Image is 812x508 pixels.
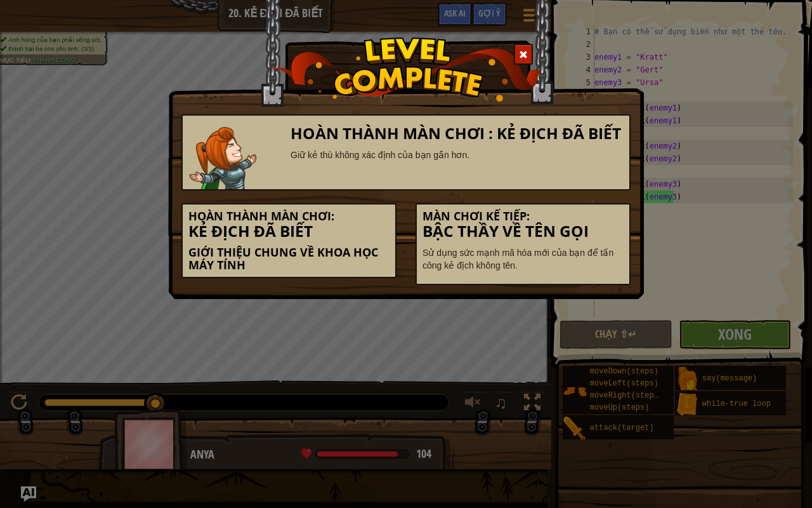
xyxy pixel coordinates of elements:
h5: Màn chơi kế tiếp: [422,210,624,223]
img: captain.png [189,127,257,189]
h5: Hoàn thành màn chơi: [188,210,390,223]
p: Sử dụng sức mạnh mã hóa mới của bạn để tấn công kẻ địch không tên. [422,246,624,272]
div: Giữ kẻ thù không xác định của bạn gần hơn. [291,149,624,161]
h5: Giới thiệu chung về Khoa học máy tính [188,246,390,272]
h3: Bậc thầy về tên gọi [422,223,624,240]
img: level_complete.png [270,37,542,102]
h3: Hoàn thành màn chơi : Kẻ địch đã biết [291,125,624,142]
h3: Kẻ địch đã biết [188,223,390,240]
